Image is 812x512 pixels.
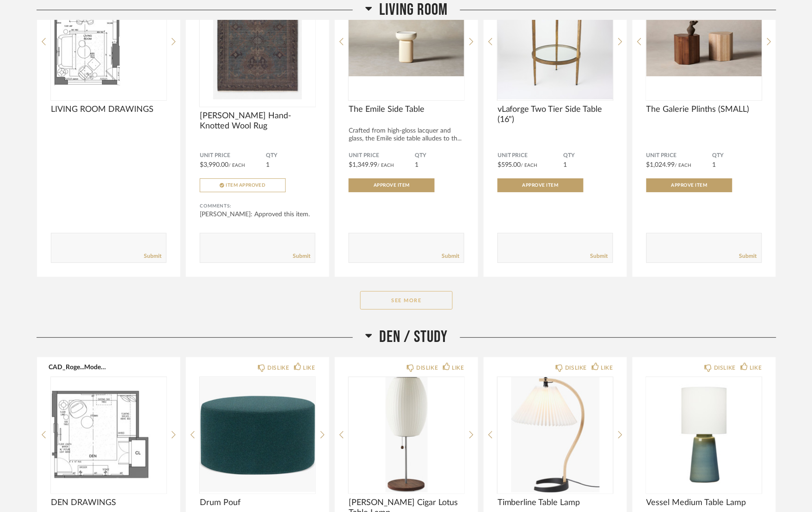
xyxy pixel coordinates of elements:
[739,252,757,260] a: Submit
[200,377,315,493] img: undefined
[267,363,289,372] div: DISLIKE
[379,327,448,347] span: Den / Study
[266,152,315,159] span: QTY
[349,162,377,168] span: $1,349.99
[228,163,245,168] span: / Each
[349,377,464,493] img: undefined
[646,104,762,115] span: The Galerie Plinths (SMALL)
[750,363,762,372] div: LIKE
[646,178,732,192] button: Approve Item
[498,152,564,159] span: Unit Price
[266,162,270,168] span: 1
[591,252,608,260] a: Submit
[442,252,459,260] a: Submit
[200,162,228,168] span: $3,990.00
[671,183,707,188] span: Approve Item
[713,152,762,159] span: QTY
[646,498,762,508] span: Vessel Medium Table Lamp
[200,111,315,131] span: [PERSON_NAME] Hand-Knotted Wool Rug
[51,498,166,508] span: DEN DRAWINGS
[226,183,266,188] span: Item Approved
[713,162,716,168] span: 1
[51,377,166,493] img: undefined
[374,183,410,188] span: Approve Item
[714,363,736,372] div: DISLIKE
[144,252,161,260] a: Submit
[200,498,315,508] span: Drum Pouf
[498,377,613,493] img: undefined
[565,363,587,372] div: DISLIKE
[349,127,464,143] div: Crafted from high-gloss lacquer and glass, the Emile side table alludes to th...
[51,104,166,115] span: LIVING ROOM DRAWINGS
[349,152,415,159] span: Unit Price
[200,210,315,219] div: [PERSON_NAME]: Approved this item.
[200,178,286,192] button: Item Approved
[498,162,521,168] span: $595.00
[601,363,613,372] div: LIKE
[200,152,266,159] span: Unit Price
[349,178,435,192] button: Approve Item
[293,252,310,260] a: Submit
[498,178,584,192] button: Approve Item
[521,163,538,168] span: / Each
[452,363,464,372] div: LIKE
[360,291,453,310] button: See More
[349,104,464,115] span: The Emile Side Table
[646,377,762,493] img: undefined
[416,363,438,372] div: DISLIKE
[415,162,418,168] span: 1
[303,363,315,372] div: LIKE
[415,152,464,159] span: QTY
[523,183,559,188] span: Approve Item
[564,152,613,159] span: QTY
[675,163,692,168] span: / Each
[498,498,613,508] span: Timberline Table Lamp
[49,363,106,371] button: CAD_Roge...Model-21.pdf
[646,162,675,168] span: $1,024.99
[377,163,394,168] span: / Each
[646,152,713,159] span: Unit Price
[498,104,613,125] span: vLaforge Two Tier Side Table (16")
[564,162,567,168] span: 1
[200,201,315,211] div: Comments:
